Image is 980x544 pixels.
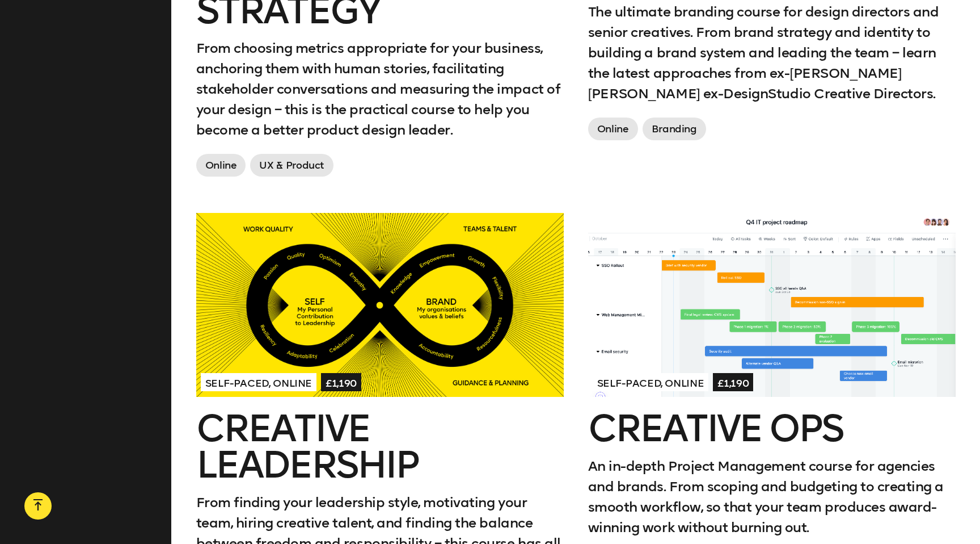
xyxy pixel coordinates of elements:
[593,373,709,391] span: Self-paced, Online
[713,373,753,391] span: £1,190
[196,38,564,140] p: From choosing metrics appropriate for your business, anchoring them with human stories, facilitat...
[250,154,333,177] span: UX & Product
[196,411,564,483] h2: Creative Leadership
[588,411,956,447] h2: Creative Ops
[643,118,706,140] span: Branding
[196,154,246,177] span: Online
[588,2,956,104] p: The ultimate branding course for design directors and senior creatives. From brand strategy and i...
[588,118,638,140] span: Online
[588,456,956,538] p: An in-depth Project Management course for agencies and brands. From scoping and budgeting to crea...
[201,373,317,391] span: Self-paced, Online
[321,373,361,391] span: £1,190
